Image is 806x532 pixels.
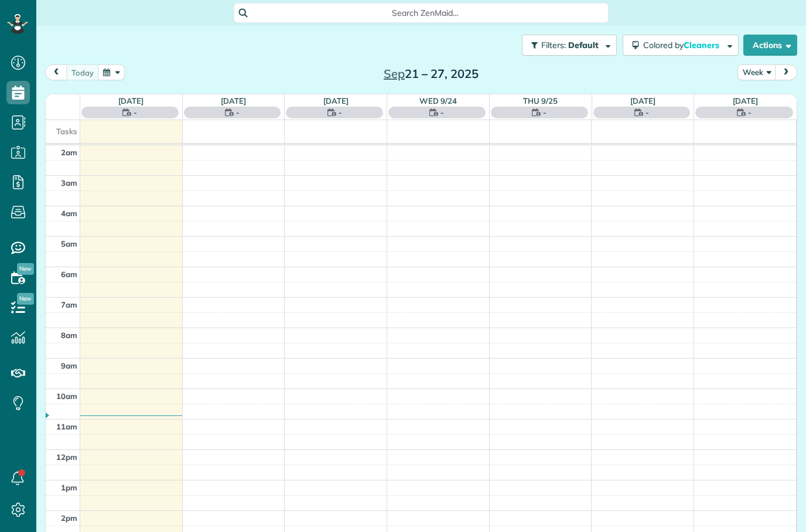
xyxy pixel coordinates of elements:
span: - [440,107,444,118]
span: Tasks [56,127,77,136]
span: - [748,107,752,118]
span: 7am [61,300,77,309]
span: 11am [56,422,77,431]
span: 9am [61,361,77,370]
button: Filters: Default [522,35,617,56]
span: 10am [56,391,77,401]
span: 8am [61,330,77,340]
button: next [775,64,797,80]
span: - [646,107,649,118]
a: [DATE] [323,96,349,105]
a: Thu 9/25 [523,96,558,105]
button: today [66,64,99,80]
span: - [543,107,547,118]
span: 1pm [61,483,77,492]
span: Cleaners [684,40,721,50]
span: 2pm [61,513,77,523]
a: [DATE] [733,96,758,105]
span: New [17,293,34,305]
button: Colored byCleaners [623,35,739,56]
span: 12pm [56,452,77,462]
span: Filters: [541,40,566,50]
button: prev [45,64,67,80]
span: 6am [61,270,77,279]
button: Actions [743,35,797,56]
a: [DATE] [118,96,144,105]
h2: 21 – 27, 2025 [358,67,504,80]
span: Sep [384,66,405,81]
span: - [339,107,342,118]
span: New [17,263,34,275]
button: Week [737,64,776,80]
span: - [236,107,240,118]
span: 3am [61,178,77,187]
a: [DATE] [221,96,246,105]
span: Colored by [643,40,723,50]
a: Wed 9/24 [419,96,457,105]
span: 2am [61,148,77,157]
span: 4am [61,209,77,218]
span: - [134,107,137,118]
a: [DATE] [630,96,655,105]
a: Filters: Default [516,35,617,56]
span: 5am [61,239,77,248]
span: Default [568,40,599,50]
